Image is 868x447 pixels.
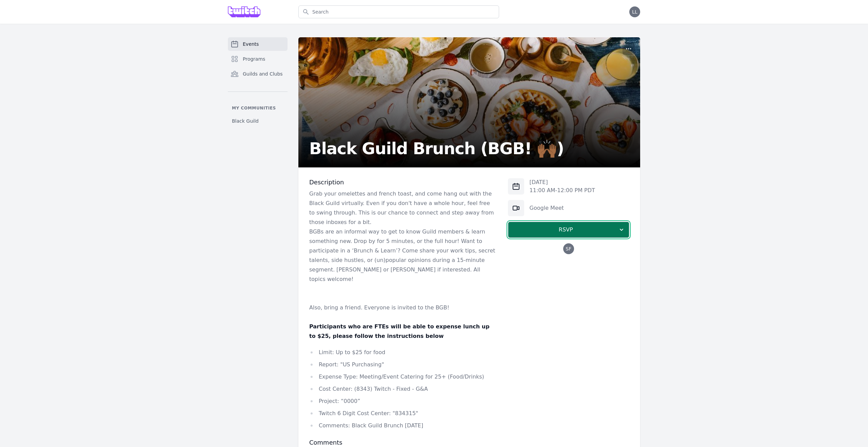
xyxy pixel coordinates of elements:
[228,67,288,81] a: Guilds and Clubs
[228,115,288,127] a: Black Guild
[309,189,497,227] p: Grab your omelettes and french toast, and come hang out with the Black Guild virtually. Even if y...
[228,105,288,111] p: My communities
[243,56,265,62] span: Programs
[309,360,497,369] li: Report: "US Purchasing"
[298,5,499,18] input: Search
[228,37,288,51] a: Events
[228,37,288,127] nav: Sidebar
[629,6,640,17] button: LL
[632,9,637,14] span: LL
[228,52,288,66] a: Programs
[309,323,490,339] strong: Participants who are FTEs will be able to expense lunch up to $25, please follow the instructions...
[309,348,497,357] li: Limit: Up to $25 for food
[309,439,497,447] h3: Comments
[309,421,497,430] li: Comments: Black Guild Brunch [DATE]
[309,372,497,382] li: Expense Type: Meeting/Event Catering for 25+ (Food/Drinks)
[232,118,259,124] span: Black Guild
[530,178,595,186] p: [DATE]
[309,178,497,186] h3: Description
[514,226,618,234] span: RSVP
[530,186,595,195] p: 11:00 AM - 12:00 PM PDT
[228,6,260,17] img: Grove
[243,70,283,77] span: Guilds and Clubs
[309,227,497,284] p: BGBs are an informal way to get to know Guild members & learn something new. Drop by for 5 minute...
[309,397,497,406] li: Project: “0000”
[309,140,564,157] h2: Black Guild Brunch (BGB! 🙌🏾)
[530,205,564,211] a: Google Meet
[243,41,259,47] span: Events
[508,222,629,238] button: RSVP
[309,303,497,312] p: Also, bring a friend. Everyone is invited to the BGB!
[309,384,497,394] li: Cost Center: (8343) Twitch - Fixed - G&A
[566,246,571,251] span: SF
[309,409,497,418] li: Twitch 6 Digit Cost Center: "834315"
